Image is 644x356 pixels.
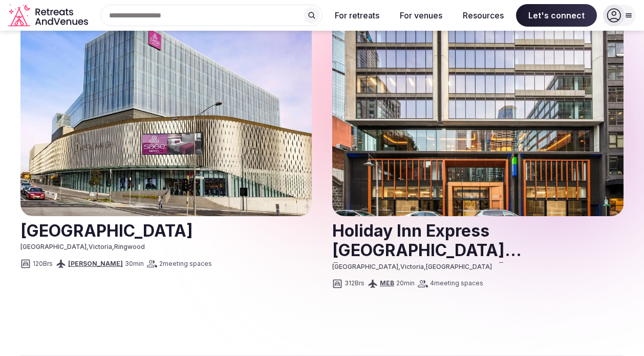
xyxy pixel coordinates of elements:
span: , [87,243,89,250]
span: , [398,263,400,270]
h2: [GEOGRAPHIC_DATA] [20,217,312,243]
span: [GEOGRAPHIC_DATA] [426,263,492,270]
span: 20 min [396,279,415,288]
span: [GEOGRAPHIC_DATA] [20,243,87,250]
span: , [424,263,426,270]
a: MEB [380,279,394,287]
span: Victoria [89,243,112,250]
span: 2 meeting spaces [159,260,212,268]
span: Ringwood [114,243,145,250]
a: View venue [332,217,624,263]
a: View venue [20,217,312,243]
a: [PERSON_NAME] [68,260,123,267]
span: 4 meeting spaces [430,279,483,288]
span: , [112,243,114,250]
span: 312 Brs [345,279,364,288]
svg: Retreats and Venues company logo [8,4,90,27]
button: For retreats [327,4,388,27]
span: 30 min [125,260,144,268]
span: [GEOGRAPHIC_DATA] [332,263,398,270]
a: Visit the homepage [8,4,90,27]
span: Let's connect [516,4,597,27]
button: For venues [392,4,450,27]
span: 120 Brs [33,260,53,268]
h2: Holiday Inn Express [GEOGRAPHIC_DATA] [GEOGRAPHIC_DATA][PERSON_NAME] [332,217,624,263]
button: Resources [455,4,512,27]
span: Victoria [400,263,424,270]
